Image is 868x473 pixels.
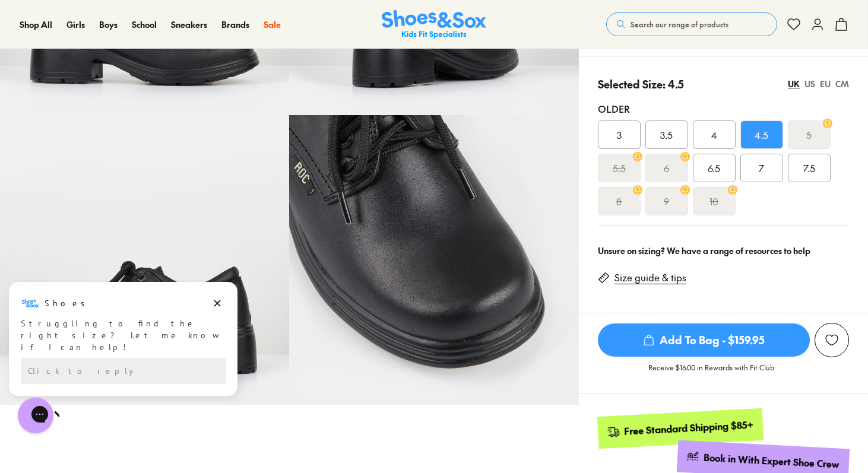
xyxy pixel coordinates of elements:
[759,161,764,175] span: 7
[132,18,157,31] a: School
[616,194,622,208] s: 8
[21,78,226,104] div: Reply to the campaigns
[20,18,52,31] a: Shop All
[171,18,207,31] a: Sneakers
[617,128,622,142] span: 3
[660,128,673,142] span: 3.5
[815,323,849,357] button: Add to Wishlist
[631,19,728,30] span: Search our range of products
[711,128,717,142] span: 4
[664,194,669,208] s: 9
[598,323,810,357] span: Add To Bag - $159.95
[132,18,157,30] span: School
[264,18,281,30] span: Sale
[9,14,237,73] div: Message from Shoes. Struggling to find the right size? Let me know if I can help!
[598,323,810,357] button: Add To Bag - $159.95
[20,18,52,30] span: Shop All
[289,115,578,404] img: 14_1
[21,14,40,33] img: Shoes logo
[99,18,118,30] span: Boys
[597,408,763,449] a: Free Standard Shipping $85+
[598,245,849,257] div: Unsure on sizing? We have a range of resources to help
[708,161,720,175] span: 6.5
[613,161,626,175] s: 5.5
[66,18,85,31] a: Girls
[99,18,118,31] a: Boys
[9,2,237,116] div: Campaign message
[66,18,85,30] span: Girls
[835,78,849,90] div: CM
[664,161,669,175] s: 6
[606,12,777,36] button: Search our range of products
[820,78,831,90] div: EU
[648,362,774,383] p: Receive $16.00 in Rewards with Fit Club
[614,271,686,284] a: Size guide & tips
[209,15,226,31] button: Dismiss campaign
[704,451,840,471] div: Book in With Expert Shoe Crew
[788,78,800,90] div: UK
[709,194,718,208] s: 10
[755,128,768,142] span: 4.5
[598,76,684,92] p: Selected Size: 4.5
[264,18,281,31] a: Sale
[382,10,486,39] img: SNS_Logo_Responsive.svg
[382,10,486,39] a: Shoes & Sox
[45,17,91,29] h3: Shoes
[171,18,207,30] span: Sneakers
[21,37,226,73] div: Struggling to find the right size? Let me know if I can help!
[221,18,249,30] span: Brands
[623,418,753,437] div: Free Standard Shipping $85+
[12,393,59,437] iframe: Gorgias live chat messenger
[598,101,849,116] div: Older
[803,161,815,175] span: 7.5
[804,78,815,90] div: US
[806,128,812,142] s: 5
[221,18,249,31] a: Brands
